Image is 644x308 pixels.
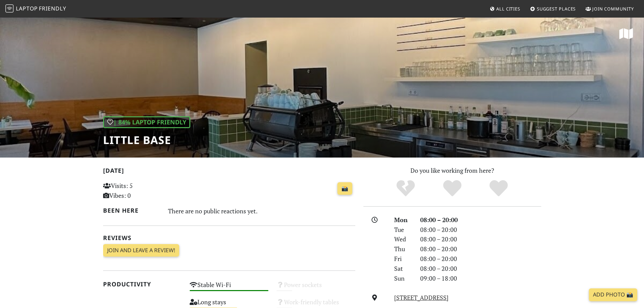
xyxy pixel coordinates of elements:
[487,3,523,15] a: All Cities
[382,179,429,198] div: No
[103,116,190,128] div: | 84% Laptop Friendly
[103,134,190,146] h1: Little Base
[39,5,66,12] span: Friendly
[5,4,14,13] img: LaptopFriendly
[5,3,66,15] a: LaptopFriendly LaptopFriendly
[103,167,355,177] h2: [DATE]
[103,234,355,241] h2: Reviews
[416,244,545,254] div: 08:00 – 20:00
[390,225,416,235] div: Tue
[527,3,579,15] a: Suggest Places
[390,254,416,264] div: Fri
[103,244,179,257] a: Join and leave a review!
[592,6,634,12] span: Join Community
[416,234,545,244] div: 08:00 – 20:00
[390,234,416,244] div: Wed
[103,207,160,214] h2: Been here
[272,279,359,297] div: Power sockets
[103,181,182,200] p: Visits: 5 Vibes: 0
[416,225,545,235] div: 08:00 – 20:00
[416,274,545,283] div: 09:00 – 18:00
[390,244,416,254] div: Thu
[394,293,449,302] a: [STREET_ADDRESS]
[103,281,182,288] h2: Productivity
[390,215,416,225] div: Mon
[337,182,352,195] a: 📸
[363,166,541,175] p: Do you like working from here?
[416,215,545,225] div: 08:00 – 20:00
[390,264,416,274] div: Sat
[168,206,355,216] div: There are no public reactions yet.
[186,279,272,297] div: Stable Wi-Fi
[537,6,576,12] span: Suggest Places
[589,288,637,301] a: Add Photo 📸
[429,179,476,198] div: Yes
[583,3,637,15] a: Join Community
[16,5,38,12] span: Laptop
[416,264,545,274] div: 08:00 – 20:00
[475,179,522,198] div: Definitely!
[390,274,416,283] div: Sun
[496,6,520,12] span: All Cities
[416,254,545,264] div: 08:00 – 20:00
